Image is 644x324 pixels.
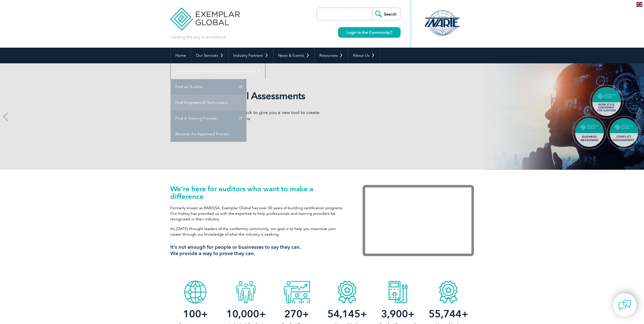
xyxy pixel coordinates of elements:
h1: We’re here for auditors who want to make a difference [170,185,347,200]
p: Leading the way to excellence [170,34,226,40]
span: 10,000 [226,308,259,320]
a: Resources [315,48,348,63]
a: News & Events [273,48,314,63]
span: 270 [284,308,302,320]
a: Find Engineers & Technicians [171,95,246,110]
h2: Exemplar Global Assessments [178,90,322,102]
h2: + [423,310,474,318]
a: Become An Approved Proctor [171,126,246,142]
h3: It’s not enough for people or businesses to say they can. We provide a way to prove they can. [170,244,347,257]
input: Search [372,8,400,20]
img: open_square.png [389,31,392,34]
a: Find Certified Professional / Training Provider [171,63,265,79]
a: Our Services [191,48,228,63]
a: Home [171,48,191,63]
p: As [DATE] thought leaders of the conformity community, our goal is to help you maximize your care... [170,226,347,237]
p: We have partnered with TalentClick to give you a new tool to create and drive high-performance teams [178,109,322,122]
a: Login to the Community [338,27,401,38]
a: Find an Auditor [171,79,246,95]
a: Find A Training Provider [171,110,246,126]
iframe: Exemplar Global: Working together to make a difference [363,185,474,256]
h2: + [372,310,423,318]
h2: + [221,310,271,318]
h2: + [322,310,372,318]
span: 3,900 [381,308,408,320]
p: Formerly known as RABQSA, Exemplar Global has over 30 years of building certification programs. O... [170,205,347,222]
img: en [636,2,642,7]
img: contact-chat.png [618,299,631,311]
span: 55,744 [429,308,462,320]
span: 54,145 [327,308,360,320]
a: About Us [348,48,380,63]
span: 100 [183,308,201,320]
a: Industry Partners [228,48,273,63]
h2: + [170,310,221,318]
h2: + [271,310,322,318]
